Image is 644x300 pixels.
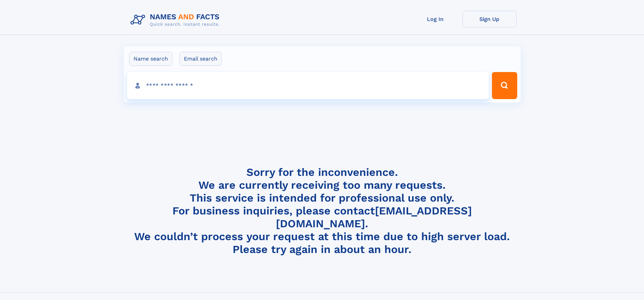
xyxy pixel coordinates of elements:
[276,204,472,230] a: [EMAIL_ADDRESS][DOMAIN_NAME]
[127,72,489,99] input: search input
[128,166,517,256] h4: Sorry for the inconvenience. We are currently receiving too many requests. This service is intend...
[408,11,462,27] a: Log In
[180,52,222,66] label: Email search
[129,52,172,66] label: Name search
[492,72,517,99] button: Search Button
[128,11,225,29] img: Logo Names and Facts
[462,11,517,27] a: Sign Up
